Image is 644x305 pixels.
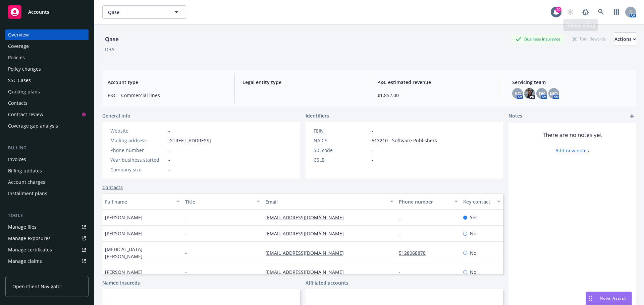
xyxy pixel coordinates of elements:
span: P&C - Commercial lines [108,92,226,99]
div: Total Rewards [569,35,609,43]
a: Coverage gap analysis [5,121,89,131]
div: Drag to move [586,292,594,305]
div: Manage exposures [8,233,51,244]
a: - [168,128,170,134]
div: Quoting plans [8,86,40,97]
div: CSLB [314,156,369,163]
span: General info [102,112,130,119]
a: Installment plans [5,188,89,199]
span: - [185,269,187,276]
div: Contacts [8,98,28,108]
span: P&C estimated revenue [377,79,496,86]
button: Title [182,194,263,210]
div: Mailing address [110,137,166,144]
span: 513210 - Software Publishers [372,137,437,144]
a: Manage BORs [5,267,89,278]
span: - [372,156,373,163]
div: Phone number [110,147,166,154]
a: Switch app [610,5,623,19]
a: Affiliated accounts [306,279,348,286]
span: Notes [508,112,522,120]
span: $1,852.00 [377,92,496,99]
a: Billing updates [5,165,89,176]
span: [PERSON_NAME] [105,230,143,237]
span: Yes [470,214,478,221]
button: Email [263,194,396,210]
a: [EMAIL_ADDRESS][DOMAIN_NAME] [265,214,349,221]
a: Accounts [5,3,89,21]
span: Nova Assist [600,295,626,301]
span: Accounts [28,9,49,15]
a: Search [594,5,608,19]
span: - [168,147,170,154]
a: Coverage [5,41,89,52]
div: Manage BORs [8,267,40,278]
div: 20 [555,7,561,13]
div: Full name [105,198,172,205]
a: Start snowing [563,5,577,19]
span: Qase [108,9,166,16]
a: [EMAIL_ADDRESS][DOMAIN_NAME] [265,230,349,237]
a: Report a Bug [579,5,592,19]
a: Manage files [5,222,89,232]
a: Manage exposures [5,233,89,244]
div: Actions [614,33,636,46]
a: add [628,112,636,120]
div: SSC Cases [8,75,31,86]
a: Overview [5,29,89,40]
span: [PERSON_NAME] [105,269,143,276]
div: NAICS [314,137,369,144]
span: - [185,230,187,237]
div: Email [265,198,386,205]
a: Invoices [5,154,89,165]
div: Year business started [110,156,166,163]
span: [PERSON_NAME] [105,214,143,221]
span: - [185,249,187,256]
div: DBA: - [105,46,117,53]
div: Account charges [8,177,45,187]
span: AG [515,90,521,97]
div: Policies [8,52,25,63]
a: [EMAIL_ADDRESS][DOMAIN_NAME] [265,269,349,275]
div: Phone number [399,198,450,205]
div: Billing updates [8,165,42,176]
a: - [399,230,406,237]
a: Contract review [5,109,89,120]
button: Qase [102,5,186,19]
a: - [399,214,406,221]
span: Open Client Navigator [12,283,62,290]
div: Invoices [8,154,26,165]
a: Account charges [5,177,89,187]
div: Billing [5,145,89,151]
div: Manage files [8,222,37,232]
a: Manage claims [5,256,89,266]
span: Account type [108,79,226,86]
div: Overview [8,29,29,40]
div: FEIN [314,127,369,134]
span: [STREET_ADDRESS] [168,137,211,144]
div: Website [110,127,166,134]
span: - [372,127,373,134]
div: SIC code [314,147,369,154]
span: Identifiers [306,112,329,119]
a: 5128068878 [399,250,431,256]
div: Business Insurance [512,35,564,43]
div: Company size [110,166,166,173]
a: Contacts [102,184,123,191]
span: - [168,156,170,163]
div: Coverage [8,41,29,52]
button: Actions [614,32,636,46]
div: Tools [5,212,89,219]
a: Quoting plans [5,86,89,97]
div: Policy changes [8,64,41,74]
button: Nova Assist [586,292,632,305]
span: Legal entity type [243,79,361,86]
div: Title [185,198,253,205]
div: Installment plans [8,188,47,199]
span: No [470,249,476,256]
span: [MEDICAL_DATA][PERSON_NAME] [105,246,180,260]
span: No [470,269,476,276]
div: Key contact [463,198,493,205]
span: No [470,230,476,237]
div: Contract review [8,109,43,120]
